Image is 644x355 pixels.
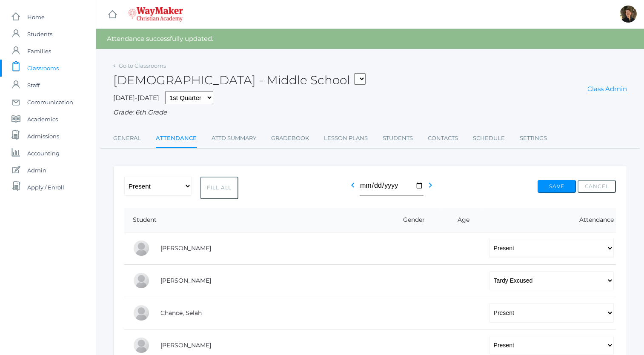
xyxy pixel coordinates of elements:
a: [PERSON_NAME] [160,244,211,252]
a: Class Admin [587,85,627,93]
a: [PERSON_NAME] [160,277,211,284]
a: Settings [520,130,547,147]
a: [PERSON_NAME] [160,341,211,349]
th: Age [440,208,481,232]
div: Josey Baker [133,240,150,257]
th: Student [124,208,381,232]
a: Attendance [156,130,197,148]
a: Students [383,130,413,147]
i: chevron_left [348,180,358,190]
a: General [113,130,141,147]
i: chevron_right [425,180,435,190]
span: Communication [27,94,73,111]
button: Save [538,180,576,193]
span: Accounting [27,145,60,162]
th: Gender [381,208,440,232]
div: Grade: 6th Grade [113,108,627,117]
span: Classrooms [27,60,59,77]
a: Contacts [428,130,458,147]
button: Cancel [578,180,616,193]
a: Go to Classrooms [119,62,166,69]
button: Fill All [200,177,238,199]
div: Selah Chance [133,304,150,321]
span: Admin [27,162,46,179]
a: Lesson Plans [324,130,368,147]
span: Academics [27,111,58,128]
a: Attd Summary [212,130,256,147]
span: [DATE]-[DATE] [113,94,159,102]
a: chevron_left [348,184,358,192]
span: Home [27,9,45,26]
th: Attendance [481,208,616,232]
a: chevron_right [425,184,435,192]
a: Chance, Selah [160,309,202,317]
div: Attendance successfully updated. [96,29,644,49]
span: Families [27,43,51,60]
div: Levi Erner [133,337,150,354]
div: Dianna Renz [620,6,637,23]
a: Schedule [473,130,505,147]
div: Gabby Brozek [133,272,150,289]
h2: [DEMOGRAPHIC_DATA] - Middle School [113,74,366,87]
span: Students [27,26,52,43]
span: Apply / Enroll [27,179,64,196]
img: waymaker-logo-stack-white-1602f2b1af18da31a5905e9982d058868370996dac5278e84edea6dabf9a3315.png [128,7,183,22]
span: Staff [27,77,40,94]
a: Gradebook [271,130,309,147]
span: Admissions [27,128,59,145]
